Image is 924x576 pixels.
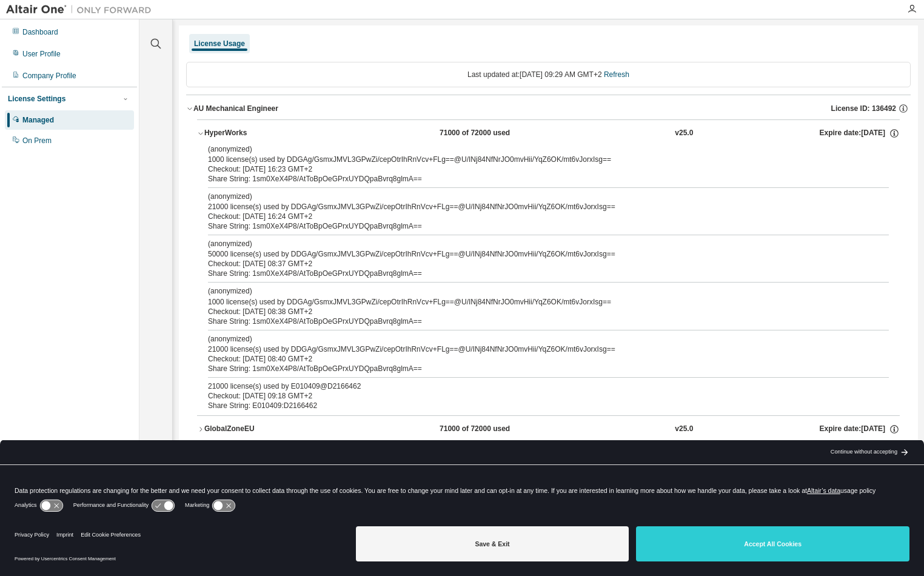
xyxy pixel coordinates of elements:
p: (anonymized) [208,144,860,155]
div: GlobalZoneEU [204,424,313,435]
div: HyperWorks [204,128,313,139]
div: Checkout: [DATE] 08:40 GMT+2 [208,354,860,364]
div: AU Mechanical Engineer [193,104,278,113]
p: (anonymized) [208,192,860,202]
div: 1000 license(s) used by DDGAg/GsmxJMVL3GPwZi/cepOtrIhRnVcv+FLg==@U/INj84NfNrJO0mvHii/YqZ6OK/mt6vJ... [208,286,860,306]
div: Share String: 1sm0XeX4P8/AtToBpOeGPrxUYDQpaBvrq8glmA== [208,316,860,326]
div: Company Profile [22,71,76,81]
p: (anonymized) [208,239,860,249]
div: 71000 of 72000 used [440,424,549,435]
button: AU Mechanical EngineerLicense ID: 136492 [186,95,911,122]
p: (anonymized) [208,286,860,296]
div: Checkout: [DATE] 16:23 GMT+2 [208,164,860,174]
div: 1000 license(s) used by DDGAg/GsmxJMVL3GPwZi/cepOtrIhRnVcv+FLg==@U/INj84NfNrJO0mvHii/YqZ6OK/mt6vJ... [208,144,860,164]
img: Altair One [6,4,158,16]
div: 21000 license(s) used by E010409@D2166462 [208,381,860,391]
div: Share String: 1sm0XeX4P8/AtToBpOeGPrxUYDQpaBvrq8glmA== [208,174,860,184]
div: 21000 license(s) used by DDGAg/GsmxJMVL3GPwZi/cepOtrIhRnVcv+FLg==@U/INj84NfNrJO0mvHii/YqZ6OK/mt6v... [208,192,860,212]
div: On Prem [22,136,52,146]
div: v25.0 [675,424,693,435]
div: Last updated at: [DATE] 09:29 AM GMT+2 [186,62,911,87]
div: 50000 license(s) used by DDGAg/GsmxJMVL3GPwZi/cepOtrIhRnVcv+FLg==@U/INj84NfNrJO0mvHii/YqZ6OK/mt6v... [208,239,860,259]
div: Share String: 1sm0XeX4P8/AtToBpOeGPrxUYDQpaBvrq8glmA== [208,221,860,231]
div: Share String: 1sm0XeX4P8/AtToBpOeGPrxUYDQpaBvrq8glmA== [208,269,860,278]
div: Expire date: [DATE] [820,128,900,139]
div: Checkout: [DATE] 08:37 GMT+2 [208,259,860,269]
div: v25.0 [675,128,693,139]
a: Refresh [604,70,629,79]
div: Expire date: [DATE] [820,424,900,435]
div: License Settings [8,94,65,104]
div: 71000 of 72000 used [440,128,549,139]
div: Share String: 1sm0XeX4P8/AtToBpOeGPrxUYDQpaBvrq8glmA== [208,364,860,373]
div: User Profile [22,49,61,59]
div: License Usage [194,39,245,49]
button: GlobalZoneEU71000 of 72000 usedv25.0Expire date:[DATE] [197,416,900,443]
div: Checkout: [DATE] 16:24 GMT+2 [208,212,860,221]
div: 21000 license(s) used by DDGAg/GsmxJMVL3GPwZi/cepOtrIhRnVcv+FLg==@U/INj84NfNrJO0mvHii/YqZ6OK/mt6v... [208,334,860,354]
div: Checkout: [DATE] 09:18 GMT+2 [208,391,860,401]
p: (anonymized) [208,334,860,344]
div: Managed [22,115,54,125]
div: Share String: E010409:D2166462 [208,401,860,410]
span: License ID: 136492 [831,104,896,113]
button: HyperWorks71000 of 72000 usedv25.0Expire date:[DATE] [197,120,900,147]
div: Checkout: [DATE] 08:38 GMT+2 [208,307,860,316]
div: Dashboard [22,27,58,37]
